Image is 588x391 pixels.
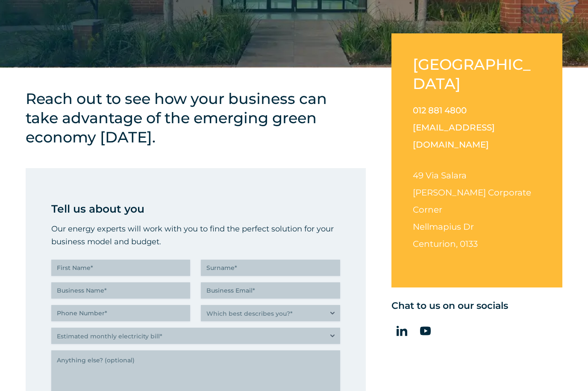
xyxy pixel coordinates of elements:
a: 012 881 4800 [413,105,467,116]
input: First Name* [51,260,190,276]
h2: [GEOGRAPHIC_DATA] [413,55,541,93]
span: 49 Via Salara [413,170,467,181]
span: [PERSON_NAME] Corporate Corner [413,187,531,215]
span: Centurion, 0133 [413,239,478,249]
input: Business Email* [201,282,340,299]
h4: Reach out to see how your business can take advantage of the emerging green economy [DATE]. [26,89,346,147]
a: [EMAIL_ADDRESS][DOMAIN_NAME] [413,122,495,150]
input: Phone Number* [51,305,190,321]
p: Our energy experts will work with you to find the perfect solution for your business model and bu... [51,222,340,248]
input: Business Name* [51,282,190,299]
h5: Chat to us on our socials [391,300,562,311]
span: Nellmapius Dr [413,222,474,232]
input: Surname* [201,260,340,276]
p: Tell us about you [51,200,340,217]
